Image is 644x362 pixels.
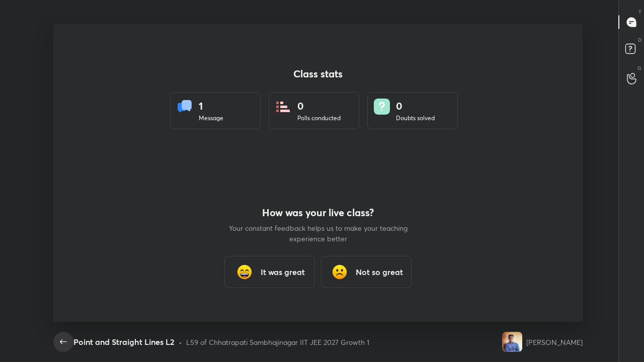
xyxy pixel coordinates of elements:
h4: Class stats [170,68,466,80]
img: 3837170fdf774a0a80afabd66fc0582a.jpg [502,332,522,352]
div: Point and Straight Lines L2 [73,336,175,348]
div: Message [199,114,223,123]
div: [PERSON_NAME] [526,337,583,347]
p: D [638,36,641,44]
h3: It was great [261,266,305,278]
img: statsPoll.b571884d.svg [275,99,291,115]
img: grinning_face_with_smiling_eyes_cmp.gif [234,262,255,282]
p: Your constant feedback helps us to make your teaching experience better [227,223,409,244]
p: T [638,8,641,16]
h3: Not so great [356,266,403,278]
div: Polls conducted [297,114,341,123]
div: Doubts solved [396,114,435,123]
div: 0 [297,99,341,114]
img: frowning_face_cmp.gif [330,262,350,282]
img: statsMessages.856aad98.svg [177,99,193,115]
p: G [637,64,641,72]
h4: How was your live class? [227,207,409,219]
div: L59 of Chhatrapati Sambhajinagar IIT JEE 2027 Growth 1 [186,337,369,347]
img: doubts.8a449be9.svg [374,99,390,115]
div: 0 [396,99,435,114]
div: 1 [199,99,223,114]
div: • [179,337,182,347]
